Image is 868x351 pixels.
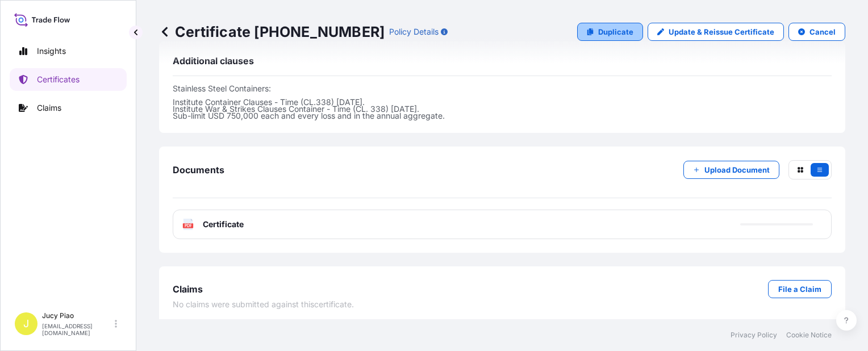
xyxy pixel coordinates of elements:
[10,97,127,119] a: Claims
[577,23,643,41] a: Duplicate
[768,280,832,298] a: File a Claim
[173,299,354,310] span: No claims were submitted against this certificate .
[809,26,836,37] p: Cancel
[37,102,61,114] p: Claims
[788,23,845,41] button: Cancel
[173,283,203,295] span: Claims
[731,331,777,340] a: Privacy Policy
[10,68,127,91] a: Certificates
[598,26,633,37] p: Duplicate
[23,318,29,329] span: J
[159,23,385,41] p: Certificate [PHONE_NUMBER]
[42,323,112,336] p: [EMAIL_ADDRESS][DOMAIN_NAME]
[683,161,779,179] button: Upload Document
[669,26,774,37] p: Update & Reissue Certificate
[203,219,244,230] span: Certificate
[10,40,127,62] a: Insights
[389,26,439,37] p: Policy Details
[37,74,80,85] p: Certificates
[778,283,821,295] p: File a Claim
[42,311,112,320] p: Jucy Piao
[173,85,832,119] p: Stainless Steel Containers: Institute Container Clauses - Time (CL.338) [DATE]. Institute War & S...
[648,23,784,41] a: Update & Reissue Certificate
[185,224,192,228] text: PDF
[704,164,770,175] p: Upload Document
[37,45,66,57] p: Insights
[786,331,832,340] a: Cookie Notice
[173,164,224,175] span: Documents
